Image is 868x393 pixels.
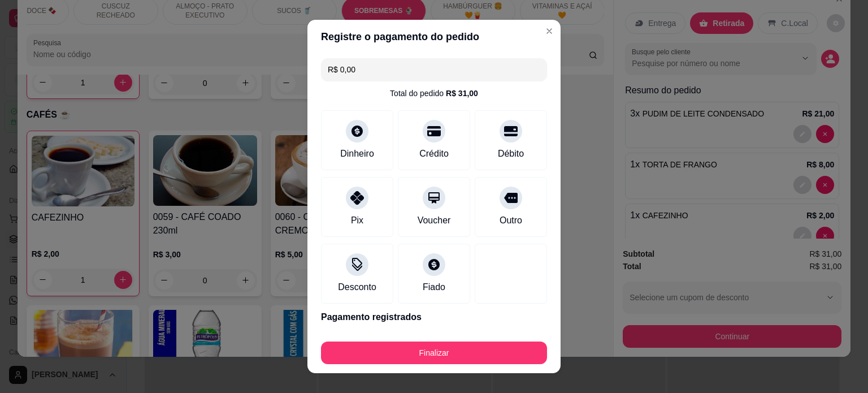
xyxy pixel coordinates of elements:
[500,214,522,227] div: Outro
[498,147,524,161] div: Débito
[328,58,540,81] input: Ex.: hambúrguer de cordeiro
[321,342,547,364] button: Finalizar
[446,88,478,99] div: R$ 31,00
[351,214,363,227] div: Pix
[321,310,547,324] p: Pagamento registrados
[418,214,451,227] div: Voucher
[307,20,561,54] header: Registre o pagamento do pedido
[419,147,449,161] div: Crédito
[540,22,558,40] button: Close
[390,88,478,99] div: Total do pedido
[423,280,445,294] div: Fiado
[340,147,374,161] div: Dinheiro
[338,280,376,294] div: Desconto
